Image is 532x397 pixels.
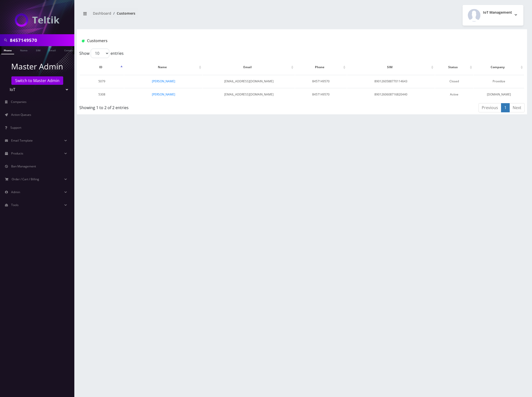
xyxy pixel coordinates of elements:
[463,5,523,26] button: IoT Management
[12,177,39,181] span: Order / Cart / Billing
[82,38,448,43] h1: Customers
[435,88,473,101] td: Active
[11,113,31,117] span: Action Queues
[509,103,525,112] a: Next
[11,100,27,104] span: Companies
[347,60,434,74] th: SIM: activate to sort column ascending
[203,88,295,101] td: [EMAIL_ADDRESS][DOMAIN_NAME]
[203,75,295,88] td: [EMAIL_ADDRESS][DOMAIN_NAME]
[80,60,124,74] th: ID: activate to sort column descending
[10,125,21,130] span: Support
[347,75,434,88] td: 8901260588770114643
[474,88,524,101] td: [DOMAIN_NAME]
[347,88,434,101] td: 8901260608716820440
[79,103,261,111] div: Showing 1 to 2 of 2 entries
[80,88,124,101] td: 5308
[152,79,175,83] a: [PERSON_NAME]
[295,75,347,88] td: 8457149570
[501,103,510,112] a: 1
[91,49,109,58] select: Showentries
[11,203,19,207] span: Tools
[124,60,202,74] th: Name: activate to sort column ascending
[93,11,111,16] a: Dashboard
[1,46,14,54] a: Phone
[11,151,23,155] span: Products
[46,46,58,54] a: Email
[295,60,347,74] th: Phone: activate to sort column ascending
[474,60,524,74] th: Company: activate to sort column ascending
[111,11,135,16] li: Customers
[18,46,30,54] a: Name
[81,8,298,22] nav: breadcrumb
[295,88,347,101] td: 8457149570
[478,103,501,112] a: Previous
[11,138,33,143] span: Email Template
[11,164,36,168] span: Ban Management
[79,49,124,58] label: Show entries
[483,10,512,15] h2: IoT Management
[33,46,43,54] a: SIM
[152,92,175,96] a: [PERSON_NAME]
[11,190,20,194] span: Admin
[10,35,73,45] input: Search in Company
[80,75,124,88] td: 5079
[203,60,295,74] th: Email: activate to sort column ascending
[62,46,78,54] a: Company
[11,76,63,85] a: Switch to Master Admin
[474,75,524,88] td: Proxidize
[435,75,473,88] td: Closed
[15,13,59,27] img: IoT
[435,60,473,74] th: Status: activate to sort column ascending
